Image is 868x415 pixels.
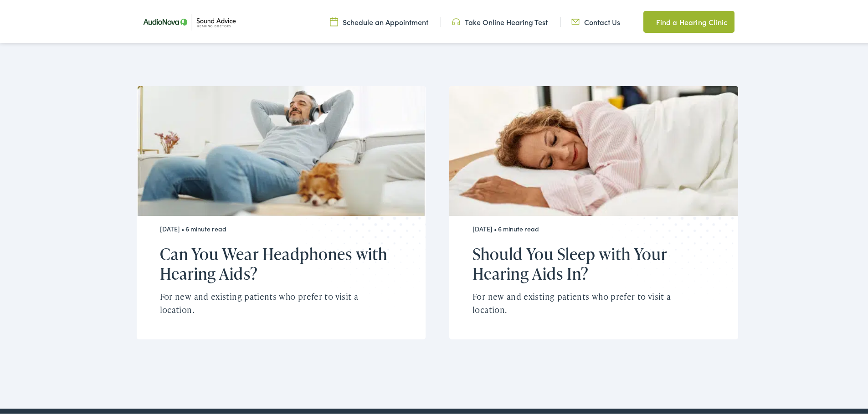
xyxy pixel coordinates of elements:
[452,15,460,25] img: Headphone icon in a unique green color, suggesting audio-related services or features.
[571,15,580,25] img: Icon representing mail communication in a unique green color, indicative of contact or communicat...
[160,223,391,231] div: [DATE] • 6 minute read
[160,242,391,282] h2: Can You Wear Headphones with Hearing Aids?
[643,15,652,26] img: Map pin icon in a unique green color, indicating location-related features or services.
[449,84,738,338] a: [DATE] • 6 minute read Should You Sleep with Your Hearing Aids In? For new and existing patients ...
[452,15,548,25] a: Take Online Hearing Test
[473,223,704,231] div: [DATE] • 6 minute read
[473,242,704,282] h2: Should You Sleep with Your Hearing Aids In?
[330,15,338,25] img: Calendar icon in a unique green color, symbolizing scheduling or date-related features.
[571,15,620,25] a: Contact Us
[137,84,426,338] a: [DATE] • 6 minute read Can You Wear Headphones with Hearing Aids? For new and existing patients w...
[160,288,391,315] p: For new and existing patients who prefer to visit a location.
[473,288,704,315] p: For new and existing patients who prefer to visit a location.
[330,15,428,25] a: Schedule an Appointment
[643,9,734,31] a: Find a Hearing Clinic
